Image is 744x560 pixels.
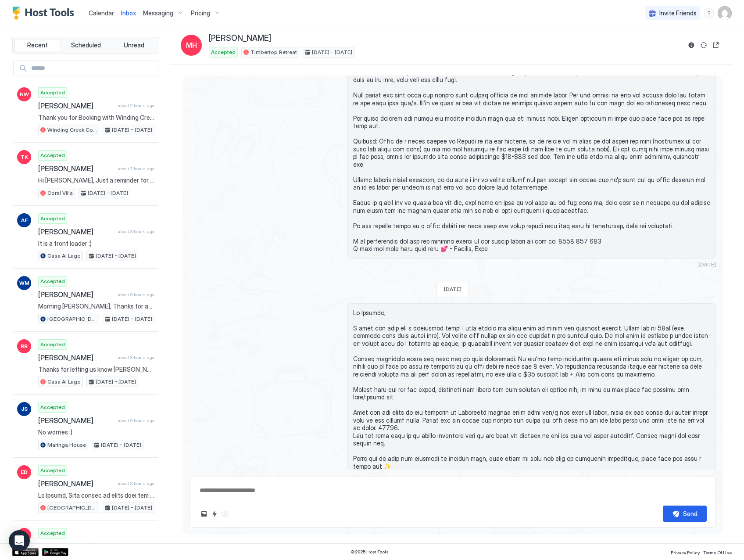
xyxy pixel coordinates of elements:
span: [DATE] - [DATE] [112,504,152,512]
button: Reservation information [686,40,697,50]
span: WM [19,279,29,287]
span: Lo Ipsumd, Sita consec ad elits doei tem inci utl etdo magn aliquaenima minim veni quis. Nos exe ... [38,492,154,499]
span: Scheduled [71,41,101,49]
span: Thanks for letting us know [PERSON_NAME] :) [38,366,154,373]
span: It is a front loader :) [38,240,154,248]
span: [DATE] [444,286,461,292]
a: Terms Of Use [703,547,732,556]
span: Casa Al Lago [47,252,81,260]
span: Thank you for Booking with Winding Creek Cottage! Please take a look at the bedroom/bed step up o... [38,114,154,122]
span: [DATE] - [DATE] [312,48,352,56]
span: No worries :) [38,428,154,436]
span: about 3 hours ago [118,292,154,298]
span: Coral Villa [47,189,73,197]
button: Upload image [199,509,209,519]
div: menu [704,8,714,18]
span: [GEOGRAPHIC_DATA] [47,315,97,323]
span: [DATE] - [DATE] [96,378,136,386]
span: Pricing [191,9,210,17]
div: User profile [718,6,732,20]
span: [PERSON_NAME] [209,33,271,43]
a: Calendar [89,8,114,18]
button: Sync reservation [698,40,709,50]
span: MH [186,40,197,50]
span: © 2025 Host Tools [351,549,389,555]
span: JS [21,405,28,413]
button: Quick reply [209,509,220,519]
span: Accepted [40,277,65,285]
button: Recent [14,39,61,51]
span: [DATE] - [DATE] [112,315,152,323]
button: Open reservation [711,40,721,50]
span: Accepted [211,48,236,56]
span: Accepted [40,403,65,411]
span: [PERSON_NAME] [38,353,114,362]
span: Maringa House [47,441,86,449]
span: Hi [PERSON_NAME], Just a reminder for your upcoming stay at [GEOGRAPHIC_DATA]. I hope you are loo... [38,176,154,184]
span: TK [21,153,28,161]
span: [DATE] - [DATE] [88,189,128,197]
span: Messaging [143,9,173,17]
span: [PERSON_NAME] [38,164,114,173]
span: Invite Friends [659,9,697,17]
button: Unread [111,39,157,51]
span: [PERSON_NAME] [38,416,114,425]
a: Inbox [121,8,136,18]
a: Host Tools Logo [12,7,78,20]
span: about 3 hours ago [118,418,154,424]
span: Terms Of Use [703,550,732,555]
span: Privacy Policy [671,550,700,555]
span: [PERSON_NAME] [38,101,114,110]
span: [PERSON_NAME] [38,479,114,488]
span: about 2 hours ago [118,103,154,108]
a: App Store [12,548,39,556]
span: NW [20,90,29,98]
button: Scheduled [63,39,109,51]
span: [DATE] - [DATE] [101,441,141,449]
span: Accepted [40,89,65,97]
span: [PERSON_NAME] [38,542,114,551]
span: Accepted [40,341,65,348]
span: AF [21,216,28,224]
span: [DATE] [698,261,716,268]
span: Unread [124,41,144,49]
button: Send [663,506,707,522]
span: [PERSON_NAME] [38,290,114,299]
span: [GEOGRAPHIC_DATA] [47,504,97,512]
span: Accepted [40,151,65,159]
span: [PERSON_NAME] [38,227,114,236]
a: Privacy Policy [671,547,700,556]
span: Timbertop Retreat [250,48,297,56]
span: [DATE] - [DATE] [96,252,136,260]
span: RR [21,342,28,350]
a: Google Play Store [42,548,68,556]
span: about 2 hours ago [118,166,154,172]
span: Morning [PERSON_NAME], Thanks for an awesome stay. We loved every moment of [GEOGRAPHIC_DATA]. It... [38,302,154,310]
span: Calendar [89,9,114,17]
span: about 3 hours ago [118,229,154,234]
span: [DATE] - [DATE] [112,126,152,134]
span: Accepted [40,215,65,223]
span: Winding Creek Cottage [47,126,97,134]
input: Input Field [28,61,158,76]
span: Lo Ipsumdo, S amet con adip eli s doeiusmod temp! I utla etdolo ma aliqu enim ad minim ven quisno... [353,309,710,470]
span: Casa Al Lago [47,378,81,386]
span: ED [21,468,28,476]
span: about 3 hours ago [118,481,154,486]
span: Accepted [40,467,65,474]
span: Recent [27,41,48,49]
span: Inbox [121,9,136,17]
span: Accepted [40,529,65,537]
span: about 3 hours ago [118,355,154,360]
div: tab-group [12,37,159,54]
div: Open Intercom Messenger [9,530,30,551]
div: Send [683,509,697,518]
